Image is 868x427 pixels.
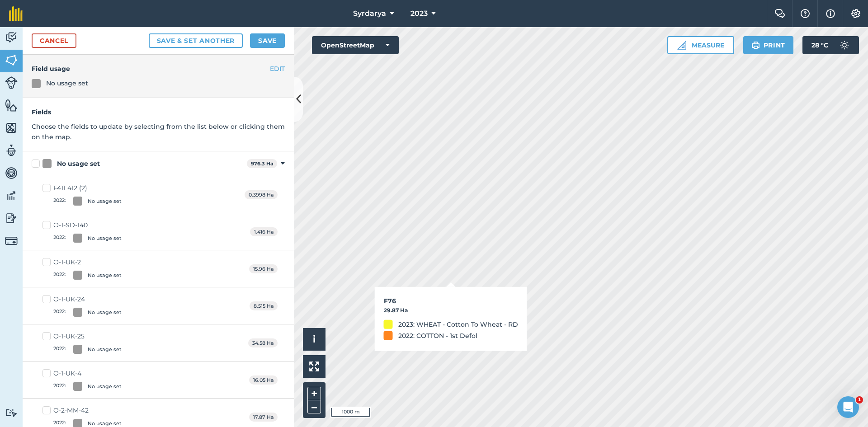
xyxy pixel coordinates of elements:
button: 28 °C [802,36,859,54]
div: 2023: WHEAT - Cotton To Wheat - RD [398,319,518,329]
span: 15.96 Ha [249,264,278,274]
div: O-1-UK-25 [53,332,122,341]
button: OpenStreetMap [312,36,399,54]
button: Measure [667,36,734,54]
a: Cancel [32,33,76,48]
h4: Fields [32,107,285,117]
img: Ruler icon [677,41,686,50]
span: 17.87 Ha [249,413,278,422]
span: 0.3998 Ha [245,190,278,200]
span: 16.05 Ha [249,375,278,385]
button: Save & set another [149,33,243,48]
span: 1.416 Ha [250,227,278,237]
img: svg+xml;base64,PHN2ZyB4bWxucz0iaHR0cDovL3d3dy53My5vcmcvMjAwMC9zdmciIHdpZHRoPSI1NiIgaGVpZ2h0PSI2MC... [5,121,18,135]
button: Save [250,33,285,48]
div: O-1-UK-2 [53,258,122,267]
span: 2023 [410,8,428,19]
div: No usage set [88,309,122,316]
h4: Field usage [32,64,285,74]
span: 2022 : [53,345,66,354]
span: 8.515 Ha [250,301,278,311]
img: svg+xml;base64,PD94bWwgdmVyc2lvbj0iMS4wIiBlbmNvZGluZz0idXRmLTgiPz4KPCEtLSBHZW5lcmF0b3I6IEFkb2JlIE... [5,211,18,225]
button: EDIT [270,64,285,74]
img: svg+xml;base64,PD94bWwgdmVyc2lvbj0iMS4wIiBlbmNvZGluZz0idXRmLTgiPz4KPCEtLSBHZW5lcmF0b3I6IEFkb2JlIE... [5,189,18,202]
img: svg+xml;base64,PHN2ZyB4bWxucz0iaHR0cDovL3d3dy53My5vcmcvMjAwMC9zdmciIHdpZHRoPSIxOSIgaGVpZ2h0PSIyNC... [751,40,760,51]
div: No usage set [57,159,100,169]
span: 2022 : [53,308,66,317]
img: fieldmargin Logo [9,6,23,21]
span: 2022 : [53,234,66,243]
div: No usage set [88,197,122,205]
div: O-2-MM-42 [53,406,122,415]
span: Syrdarya [353,8,386,19]
div: No usage set [88,272,122,279]
img: Four arrows, one pointing top left, one top right, one bottom right and the last bottom left [309,361,319,371]
img: svg+xml;base64,PHN2ZyB4bWxucz0iaHR0cDovL3d3dy53My5vcmcvMjAwMC9zdmciIHdpZHRoPSI1NiIgaGVpZ2h0PSI2MC... [5,53,18,67]
div: 2022: COTTON - 1st Defol [398,331,477,341]
span: 28 ° C [811,36,828,54]
iframe: Intercom live chat [837,396,859,418]
button: + [307,387,321,400]
strong: 29.87 Ha [384,307,408,314]
strong: 976.3 Ha [251,160,274,167]
span: 2022 : [53,382,66,391]
img: svg+xml;base64,PD94bWwgdmVyc2lvbj0iMS4wIiBlbmNvZGluZz0idXRmLTgiPz4KPCEtLSBHZW5lcmF0b3I6IEFkb2JlIE... [5,144,18,157]
img: svg+xml;base64,PD94bWwgdmVyc2lvbj0iMS4wIiBlbmNvZGluZz0idXRmLTgiPz4KPCEtLSBHZW5lcmF0b3I6IEFkb2JlIE... [835,36,854,54]
div: F411 412 (2) [53,183,122,193]
div: O-1-UK-24 [53,295,122,304]
h3: F76 [384,296,518,306]
img: svg+xml;base64,PD94bWwgdmVyc2lvbj0iMS4wIiBlbmNvZGluZz0idXRmLTgiPz4KPCEtLSBHZW5lcmF0b3I6IEFkb2JlIE... [5,31,18,44]
div: O-1-SD-140 [53,221,122,230]
div: No usage set [46,78,88,88]
img: svg+xml;base64,PD94bWwgdmVyc2lvbj0iMS4wIiBlbmNvZGluZz0idXRmLTgiPz4KPCEtLSBHZW5lcmF0b3I6IEFkb2JlIE... [5,76,18,89]
p: Choose the fields to update by selecting from the list below or clicking them on the map. [32,122,285,142]
img: A question mark icon [800,9,811,18]
span: 2022 : [53,271,66,280]
div: No usage set [88,235,122,242]
div: No usage set [88,383,122,390]
span: 34.58 Ha [248,338,278,348]
img: svg+xml;base64,PD94bWwgdmVyc2lvbj0iMS4wIiBlbmNvZGluZz0idXRmLTgiPz4KPCEtLSBHZW5lcmF0b3I6IEFkb2JlIE... [5,166,18,180]
img: Two speech bubbles overlapping with the left bubble in the forefront [774,9,785,18]
span: i [313,333,316,345]
button: – [307,400,321,413]
img: svg+xml;base64,PHN2ZyB4bWxucz0iaHR0cDovL3d3dy53My5vcmcvMjAwMC9zdmciIHdpZHRoPSI1NiIgaGVpZ2h0PSI2MC... [5,99,18,112]
img: svg+xml;base64,PD94bWwgdmVyc2lvbj0iMS4wIiBlbmNvZGluZz0idXRmLTgiPz4KPCEtLSBHZW5lcmF0b3I6IEFkb2JlIE... [5,408,18,417]
button: Print [743,36,794,54]
span: 1 [856,396,863,404]
div: O-1-UK-4 [53,369,122,378]
img: A cog icon [850,9,861,18]
span: 2022 : [53,197,66,206]
div: No usage set [88,346,122,353]
button: i [303,328,325,351]
img: svg+xml;base64,PD94bWwgdmVyc2lvbj0iMS4wIiBlbmNvZGluZz0idXRmLTgiPz4KPCEtLSBHZW5lcmF0b3I6IEFkb2JlIE... [5,235,18,247]
img: svg+xml;base64,PHN2ZyB4bWxucz0iaHR0cDovL3d3dy53My5vcmcvMjAwMC9zdmciIHdpZHRoPSIxNyIgaGVpZ2h0PSIxNy... [826,8,835,19]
